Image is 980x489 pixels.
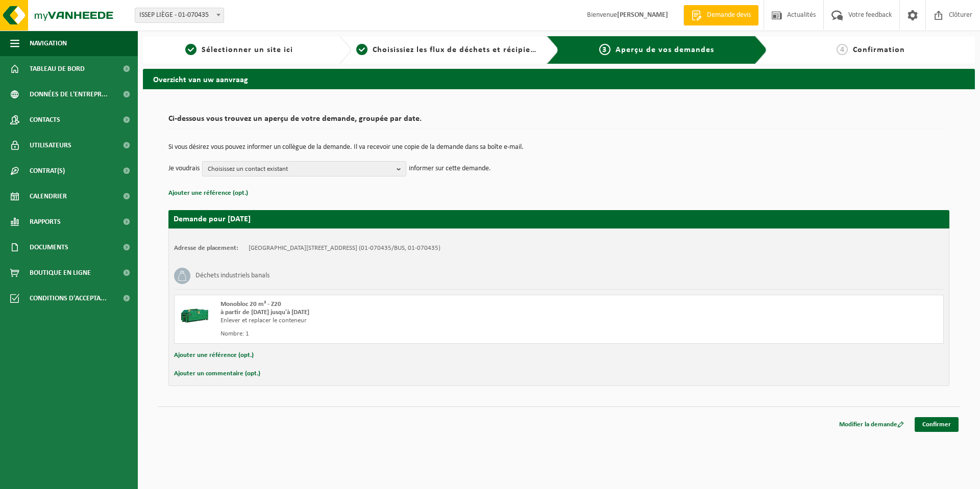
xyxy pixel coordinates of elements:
[195,268,269,284] h3: Déchets industriels banals
[202,46,293,54] span: Sélectionner un site ici
[356,44,367,55] span: 2
[356,44,539,56] a: 2Choisissiez les flux de déchets et récipients
[30,31,67,56] span: Navigation
[30,158,65,184] span: Contrat(s)
[174,367,260,380] button: Ajouter un commentaire (opt.)
[220,317,600,325] div: Enlever et replacer le conteneur
[617,11,668,19] strong: [PERSON_NAME]
[135,8,224,22] span: ISSEP LIÈGE - 01-070435
[831,417,912,432] a: Modifier la demande
[168,144,949,151] p: Si vous désirez vous pouvez informer un collègue de la demande. Il va recevoir une copie de la de...
[853,46,905,54] span: Confirmation
[30,107,60,133] span: Contacts
[135,8,224,23] span: ISSEP LIÈGE - 01-070435
[409,161,491,176] p: informer sur cette demande.
[174,349,254,362] button: Ajouter une référence (opt.)
[220,301,281,307] span: Monobloc 20 m³ - Z20
[30,184,67,209] span: Calendrier
[148,44,331,56] a: 1Sélectionner un site ici
[837,44,848,55] span: 4
[249,244,440,252] td: [GEOGRAPHIC_DATA][STREET_ADDRESS] (01-070435/BUS, 01-070435)
[143,69,975,89] h2: Overzicht van uw aanvraag
[168,161,200,176] p: Je voudrais
[616,46,714,54] span: Aperçu de vos demandes
[180,300,210,331] img: HK-XZ-20-GN-00.png
[202,161,406,176] button: Choisissez un contact existant
[373,46,543,54] span: Choisissiez les flux de déchets et récipients
[220,309,309,316] strong: à partir de [DATE] jusqu'à [DATE]
[30,56,85,82] span: Tableau de bord
[168,115,949,128] h2: Ci-dessous vous trouvez un aperçu de votre demande, groupée par date.
[30,82,108,107] span: Données de l'entrepr...
[30,286,107,311] span: Conditions d'accepta...
[174,245,238,251] strong: Adresse de placement:
[30,133,71,158] span: Utilisateurs
[683,5,758,25] a: Demande devis
[185,44,197,55] span: 1
[30,235,68,260] span: Documents
[168,187,248,200] button: Ajouter une référence (opt.)
[30,209,61,235] span: Rapports
[174,215,251,223] strong: Demande pour [DATE]
[704,10,753,20] span: Demande devis
[220,330,600,338] div: Nombre: 1
[915,417,959,432] a: Confirmer
[30,260,91,286] span: Boutique en ligne
[599,44,610,55] span: 3
[208,162,393,177] span: Choisissez un contact existant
